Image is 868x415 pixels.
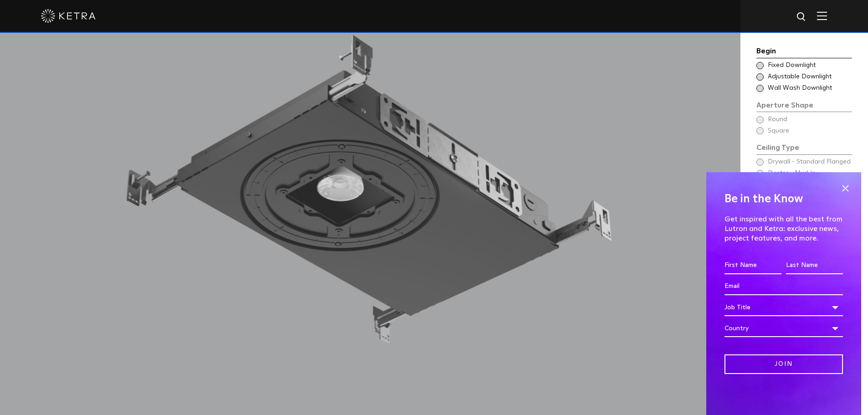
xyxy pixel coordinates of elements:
[724,215,843,243] p: Get inspired with all the best from Lutron and Ketra: exclusive news, project features, and more.
[724,278,843,295] input: Email
[724,257,781,274] input: First Name
[756,46,852,58] div: Begin
[724,320,843,337] div: Country
[41,9,96,23] img: ketra-logo-2019-white
[724,354,843,374] input: Join
[768,61,851,70] span: Fixed Downlight
[796,11,807,23] img: search icon
[768,72,851,82] span: Adjustable Downlight
[724,299,843,316] div: Job Title
[768,84,851,93] span: Wall Wash Downlight
[817,11,827,20] img: Hamburger%20Nav.svg
[786,257,843,274] input: Last Name
[724,190,843,208] h4: Be in the Know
